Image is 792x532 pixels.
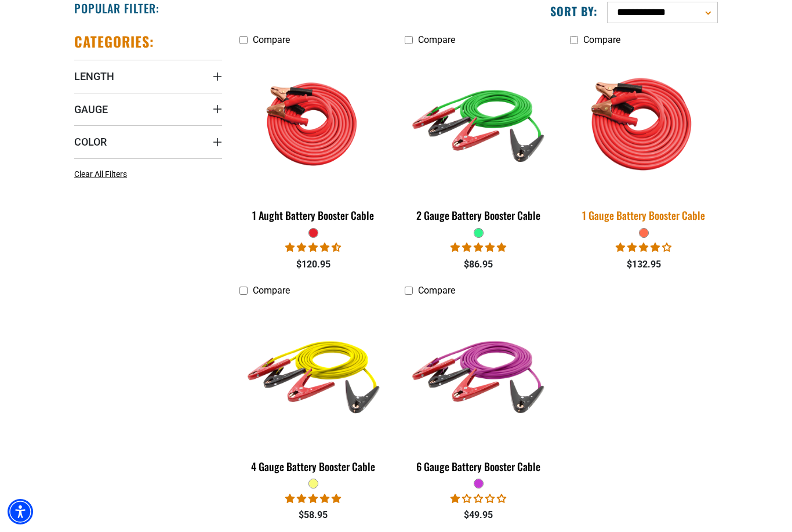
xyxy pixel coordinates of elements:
summary: Length [74,60,222,92]
a: green 2 Gauge Battery Booster Cable [405,51,553,227]
div: $132.95 [570,258,718,272]
div: 6 Gauge Battery Booster Cable [405,461,553,472]
div: 1 Aught Battery Booster Cable [239,210,387,220]
div: 1 Gauge Battery Booster Cable [570,210,718,220]
span: Compare [418,34,455,45]
span: Clear All Filters [74,169,127,179]
img: yellow [241,307,387,441]
a: purple 6 Gauge Battery Booster Cable [405,302,553,479]
span: 4.56 stars [285,242,341,253]
img: purple [405,307,551,441]
a: Clear All Filters [74,168,132,180]
span: Compare [418,285,455,296]
img: features [241,57,387,190]
div: 4 Gauge Battery Booster Cable [239,461,387,472]
div: $58.95 [239,508,387,522]
h2: Popular Filter: [74,1,159,16]
h2: Categories: [74,32,154,50]
span: 1.00 stars [451,493,506,504]
span: 4.00 stars [616,242,671,253]
div: 2 Gauge Battery Booster Cable [405,210,553,220]
summary: Gauge [74,93,222,125]
span: Gauge [74,103,108,116]
label: Sort by: [550,3,598,19]
img: green [405,57,551,190]
a: orange 1 Gauge Battery Booster Cable [570,51,718,227]
div: Accessibility Menu [8,499,33,524]
span: 5.00 stars [451,242,506,253]
a: yellow 4 Gauge Battery Booster Cable [239,302,387,479]
span: Length [74,70,114,83]
div: $49.95 [405,508,553,522]
span: Compare [253,285,290,296]
img: orange [562,49,725,198]
div: $86.95 [405,258,553,272]
span: Compare [583,34,620,45]
div: $120.95 [239,258,387,272]
summary: Color [74,125,222,158]
span: Color [74,135,107,149]
a: features 1 Aught Battery Booster Cable [239,51,387,227]
span: 5.00 stars [285,493,341,504]
span: Compare [253,34,290,45]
